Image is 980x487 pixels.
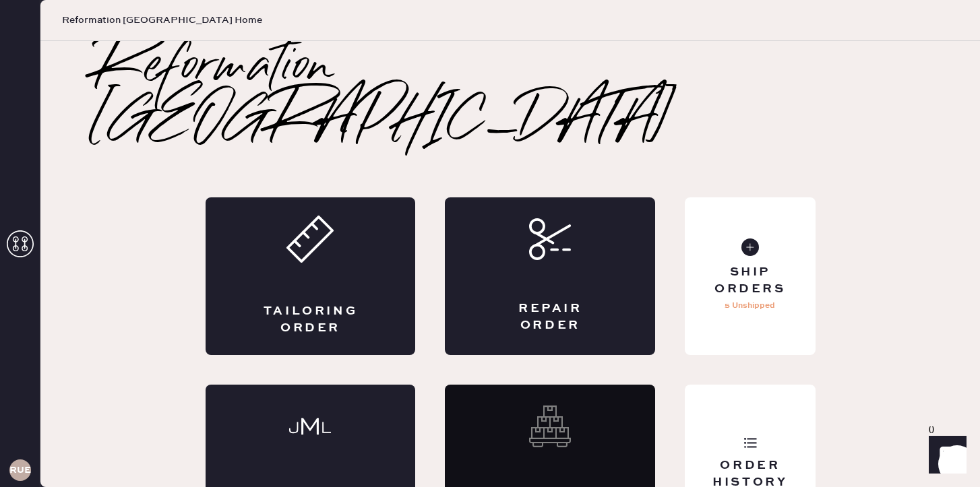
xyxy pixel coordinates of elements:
iframe: Front Chat [916,426,974,484]
p: 5 Unshipped [725,298,775,314]
span: Reformation [GEOGRAPHIC_DATA] Home [62,13,262,27]
h2: Reformation [GEOGRAPHIC_DATA] [94,41,926,149]
div: Ship Orders [696,264,804,298]
div: Repair Order [499,300,601,334]
h3: RUESA [9,465,31,475]
div: Tailoring Order [259,303,362,337]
